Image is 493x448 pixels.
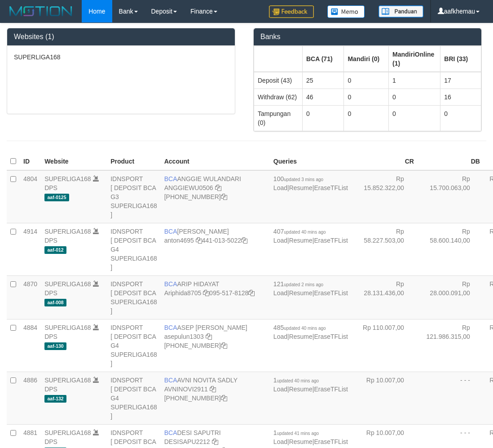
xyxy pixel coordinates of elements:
[221,395,227,402] a: Copy 4062280135 to clipboard
[273,280,348,297] span: | |
[44,299,66,306] span: aaf-008
[273,175,348,191] span: | |
[164,184,213,191] a: ANGGIEWU0506
[164,237,194,244] a: anton4695
[289,237,313,244] a: Resume
[44,280,91,288] a: SUPERLIGA168
[379,5,423,18] img: panduan.png
[20,153,41,170] th: ID
[389,89,440,105] td: 0
[270,153,352,170] th: Queries
[164,324,177,331] span: BCA
[41,170,107,223] td: DPS
[164,377,177,384] span: BCA
[254,72,303,89] td: Deposit (43)
[7,4,75,18] img: MOTION_logo.png
[161,372,270,424] td: AVNI NOVITA SADLY [PHONE_NUMBER]
[273,429,348,445] span: | |
[206,333,212,340] a: Copy asepulun1303 to clipboard
[344,46,389,72] th: Group: activate to sort column ascending
[440,105,481,131] td: 0
[44,377,91,384] a: SUPERLIGA168
[44,429,91,436] a: SUPERLIGA168
[14,33,228,41] h3: Websites (1)
[303,72,344,89] td: 25
[284,282,323,287] span: updated 2 mins ago
[164,333,204,340] a: asepulun1303
[210,386,216,393] a: Copy AVNINOVI2911 to clipboard
[273,438,287,445] a: Load
[418,275,484,319] td: Rp 28.000.091,00
[303,89,344,105] td: 46
[107,170,161,223] td: IDNSPORT [ DEPOSIT BCA G3 SUPERLIGA168 ]
[352,319,418,372] td: Rp 110.007,00
[273,175,323,182] span: 100
[273,377,319,384] span: 1
[44,324,91,331] a: SUPERLIGA168
[241,237,247,244] a: Copy 4410135022 to clipboard
[418,170,484,223] td: Rp 15.700.063,00
[161,223,270,275] td: [PERSON_NAME] 441-013-5022
[289,333,313,340] a: Resume
[273,333,287,340] a: Load
[269,5,314,18] img: Feedback.jpg
[284,177,323,182] span: updated 3 mins ago
[289,289,313,297] a: Resume
[277,378,319,383] span: updated 40 mins ago
[164,289,202,297] a: Ariphida8705
[303,105,344,131] td: 0
[273,386,287,393] a: Load
[164,228,177,235] span: BCA
[107,275,161,319] td: IDNSPORT [ DEPOSIT BCA SUPERLIGA168 ]
[314,289,348,297] a: EraseTFList
[161,319,270,372] td: ASEP [PERSON_NAME] [PHONE_NUMBER]
[20,372,41,424] td: 4886
[273,228,326,235] span: 407
[273,429,319,436] span: 1
[161,170,270,223] td: ANGGIE WULANDARI [PHONE_NUMBER]
[107,372,161,424] td: IDNSPORT [ DEPOSIT BCA G4 SUPERLIGA168 ]
[44,228,91,235] a: SUPERLIGA168
[418,319,484,372] td: Rp 121.986.315,00
[352,223,418,275] td: Rp 58.227.503,00
[344,89,389,105] td: 0
[41,223,107,275] td: DPS
[440,72,481,89] td: 17
[344,72,389,89] td: 0
[389,72,440,89] td: 1
[164,429,177,436] span: BCA
[20,170,41,223] td: 4804
[273,184,287,191] a: Load
[254,46,303,72] th: Group: activate to sort column ascending
[314,333,348,340] a: EraseTFList
[303,46,344,72] th: Group: activate to sort column ascending
[418,223,484,275] td: Rp 58.600.140,00
[352,170,418,223] td: Rp 15.852.322,00
[20,223,41,275] td: 4914
[352,372,418,424] td: Rp 10.007,00
[248,289,255,297] a: Copy 0955178128 to clipboard
[161,153,270,170] th: Account
[196,237,202,244] a: Copy anton4695 to clipboard
[273,377,348,393] span: | |
[314,184,348,191] a: EraseTFList
[327,5,365,18] img: Button%20Memo.svg
[289,438,313,445] a: Resume
[277,431,319,436] span: updated 41 mins ago
[352,153,418,170] th: CR
[44,246,66,254] span: aaf-012
[14,53,228,62] p: SUPERLIGA168
[203,289,209,297] a: Copy Ariphida8705 to clipboard
[389,46,440,72] th: Group: activate to sort column ascending
[352,275,418,319] td: Rp 28.131.436,00
[164,438,210,445] a: DESISAPU2212
[41,372,107,424] td: DPS
[289,184,313,191] a: Resume
[284,326,326,331] span: updated 40 mins ago
[20,275,41,319] td: 4870
[164,386,208,393] a: AVNINOVI2911
[389,105,440,131] td: 0
[254,89,303,105] td: Withdraw (62)
[314,438,348,445] a: EraseTFList
[344,105,389,131] td: 0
